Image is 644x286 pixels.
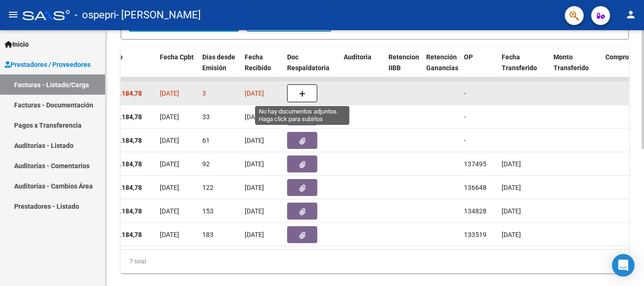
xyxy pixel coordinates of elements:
[460,47,498,89] datatable-header-cell: OP
[99,47,156,89] datatable-header-cell: Monto
[241,47,283,89] datatable-header-cell: Fecha Recibido
[202,160,210,168] span: 92
[202,113,210,121] span: 33
[464,184,487,191] span: 136648
[422,47,460,89] datatable-header-cell: Retención Ganancias
[550,47,602,89] datatable-header-cell: Monto Transferido
[202,184,214,191] span: 122
[103,90,142,97] strong: $ 369.184,78
[103,137,142,144] strong: $ 369.184,78
[202,207,214,215] span: 153
[245,184,264,191] span: [DATE]
[160,231,179,238] span: [DATE]
[160,53,194,61] span: Fecha Cpbt
[464,207,487,215] span: 134828
[245,160,264,168] span: [DATE]
[385,47,422,89] datatable-header-cell: Retencion IIBB
[160,137,179,144] span: [DATE]
[160,160,179,168] span: [DATE]
[464,90,466,97] span: -
[464,137,466,144] span: -
[464,53,473,61] span: OP
[498,47,550,89] datatable-header-cell: Fecha Transferido
[340,47,385,89] datatable-header-cell: Auditoria
[202,90,206,97] span: 3
[287,53,330,72] span: Doc Respaldatoria
[464,160,487,168] span: 137495
[103,160,142,168] strong: $ 369.184,78
[388,53,419,72] span: Retencion IIBB
[202,231,214,238] span: 183
[8,9,19,20] mat-icon: menu
[103,207,142,215] strong: $ 369.184,78
[103,184,142,191] strong: $ 369.184,78
[103,231,142,238] strong: $ 369.184,78
[202,53,235,72] span: Días desde Emisión
[5,39,29,49] span: Inicio
[502,184,521,191] span: [DATE]
[245,207,264,215] span: [DATE]
[245,90,264,97] span: [DATE]
[245,137,264,144] span: [DATE]
[612,254,635,277] div: Open Intercom Messenger
[464,113,466,121] span: -
[160,184,179,191] span: [DATE]
[426,53,458,72] span: Retención Ganancias
[5,59,91,70] span: Prestadores / Proveedores
[198,47,241,89] datatable-header-cell: Días desde Emisión
[160,113,179,121] span: [DATE]
[553,53,589,72] span: Monto Transferido
[283,47,340,89] datatable-header-cell: Doc Respaldatoria
[245,113,264,121] span: [DATE]
[344,53,372,61] span: Auditoria
[121,250,629,273] div: 7 total
[160,207,179,215] span: [DATE]
[502,207,521,215] span: [DATE]
[502,53,537,72] span: Fecha Transferido
[625,9,636,20] mat-icon: person
[156,47,198,89] datatable-header-cell: Fecha Cpbt
[103,113,142,121] strong: $ 369.184,78
[245,231,264,238] span: [DATE]
[245,53,271,72] span: Fecha Recibido
[464,231,487,238] span: 133519
[160,90,179,97] span: [DATE]
[74,5,116,25] span: - ospepri
[116,5,201,25] span: - [PERSON_NAME]
[502,231,521,238] span: [DATE]
[502,160,521,168] span: [DATE]
[202,137,210,144] span: 61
